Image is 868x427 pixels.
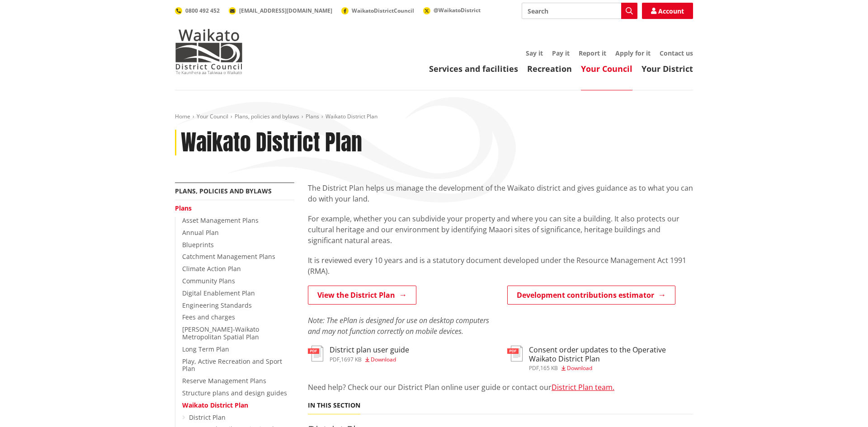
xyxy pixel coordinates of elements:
[308,346,409,362] a: District plan user guide pdf,1697 KB Download
[182,389,287,397] a: Structure plans and design guides
[330,357,409,362] div: ,
[308,183,693,204] p: The District Plan helps us manage the development of the Waikato district and gives guidance as t...
[235,113,299,120] a: Plans, policies and bylaws
[579,49,606,57] a: Report it
[182,376,266,385] a: Reserve Management Plans
[529,346,693,363] h3: Consent order updates to the Operative Waikato District Plan
[175,29,243,74] img: Waikato District Council - Te Kaunihera aa Takiwaa o Waikato
[308,402,360,409] h5: In this section
[434,6,481,14] span: @WaikatoDistrict
[642,3,693,19] a: Account
[185,7,220,14] span: 0800 492 452
[330,356,340,363] span: pdf
[182,357,282,373] a: Play, Active Recreation and Sport Plan
[552,49,570,57] a: Pay it
[507,346,693,371] a: Consent order updates to the Operative Waikato District Plan pdf,165 KB Download
[429,63,518,74] a: Services and facilities
[341,7,414,14] a: WaikatoDistrictCouncil
[642,63,693,74] a: Your District
[308,315,489,336] em: Note: The ePlan is designed for use on desktop computers and may not function correctly on mobile...
[308,255,693,277] p: It is reviewed every 10 years and is a statutory document developed under the Resource Management...
[308,346,323,361] img: document-pdf.svg
[189,413,226,422] a: District Plan
[507,346,523,361] img: document-pdf.svg
[182,345,229,353] a: Long Term Plan
[325,113,377,120] span: Waikato District Plan
[522,3,637,19] input: Search input
[527,63,572,74] a: Recreation
[540,364,558,372] span: 165 KB
[567,364,592,372] span: Download
[552,382,614,392] a: District Plan team.
[182,228,219,237] a: Annual Plan
[175,7,220,14] a: 0800 492 452
[182,264,241,273] a: Climate Action Plan
[175,204,192,212] a: Plans
[308,213,693,246] p: For example, whether you can subdivide your property and where you can site a building. It also p...
[308,382,693,393] p: Need help? Check our our District Plan online user guide or contact our
[229,7,332,14] a: [EMAIL_ADDRESS][DOMAIN_NAME]
[615,49,651,57] a: Apply for it
[341,356,362,363] span: 1697 KB
[182,325,259,341] a: [PERSON_NAME]-Waikato Metropolitan Spatial Plan
[197,113,228,120] a: Your Council
[182,313,235,321] a: Fees and charges
[330,346,409,354] h3: District plan user guide
[581,63,632,74] a: Your Council
[175,187,272,195] a: Plans, policies and bylaws
[423,6,481,14] a: @WaikatoDistrict
[181,130,362,156] h1: Waikato District Plan
[660,49,693,57] a: Contact us
[507,286,675,305] a: Development contributions estimator
[182,277,235,285] a: Community Plans
[182,252,275,261] a: Catchment Management Plans
[182,240,214,249] a: Blueprints
[526,49,543,57] a: Say it
[182,301,252,310] a: Engineering Standards
[182,289,255,297] a: Digital Enablement Plan
[175,113,190,120] a: Home
[529,366,693,371] div: ,
[182,216,259,225] a: Asset Management Plans
[352,7,414,14] span: WaikatoDistrictCouncil
[239,7,332,14] span: [EMAIL_ADDRESS][DOMAIN_NAME]
[182,401,248,409] a: Waikato District Plan
[308,286,416,305] a: View the District Plan
[371,356,396,363] span: Download
[175,113,693,121] nav: breadcrumb
[529,364,539,372] span: pdf
[306,113,319,120] a: Plans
